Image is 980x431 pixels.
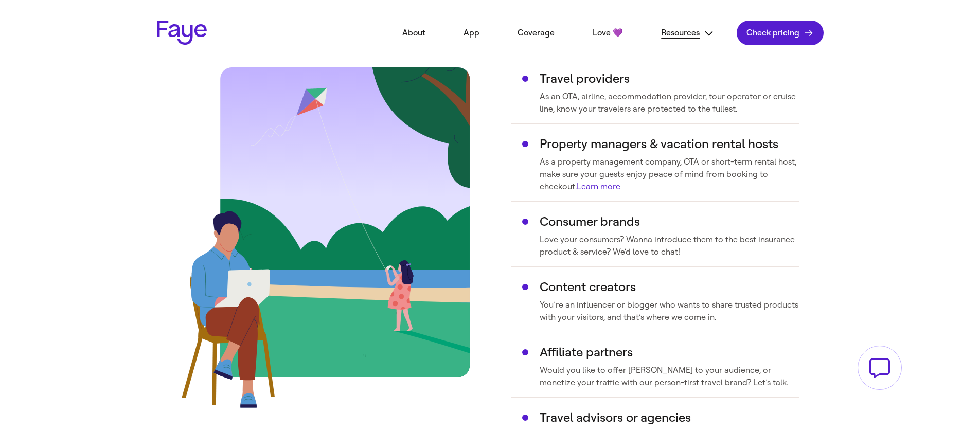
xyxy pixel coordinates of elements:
[511,364,799,389] dd: Would you like to offer [PERSON_NAME] to your audience, or monetize your traffic with our person-...
[646,22,729,45] button: Resources
[157,21,207,45] a: Faye Logo
[737,21,823,45] a: Check pricing
[971,422,972,423] button: Chat Support
[511,91,799,115] dd: As an OTA, airline, accommodation provider, tour operator or cruise line, know your travelers are...
[511,156,799,193] dd: As a property management company, OTA or short-term rental host, make sure your guests enjoy peac...
[511,332,799,360] dt: Affiliate partners
[387,22,441,44] a: About
[511,234,799,258] dd: Love your consumers? Wanna introduce them to the best insurance product & service? We'd love to c...
[511,299,799,324] dd: You’re an influencer or blogger who wants to share trusted products with your visitors, and that’...
[511,266,799,295] dt: Content creators
[511,201,799,229] dt: Consumer brands
[502,22,570,44] a: Coverage
[577,22,638,44] a: Love 💜
[448,22,495,44] a: App
[577,182,620,191] a: Learn more
[511,71,799,86] dt: Travel providers
[511,397,799,425] dt: Travel advisors or agencies
[511,123,799,152] dt: Property managers & vacation rental hosts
